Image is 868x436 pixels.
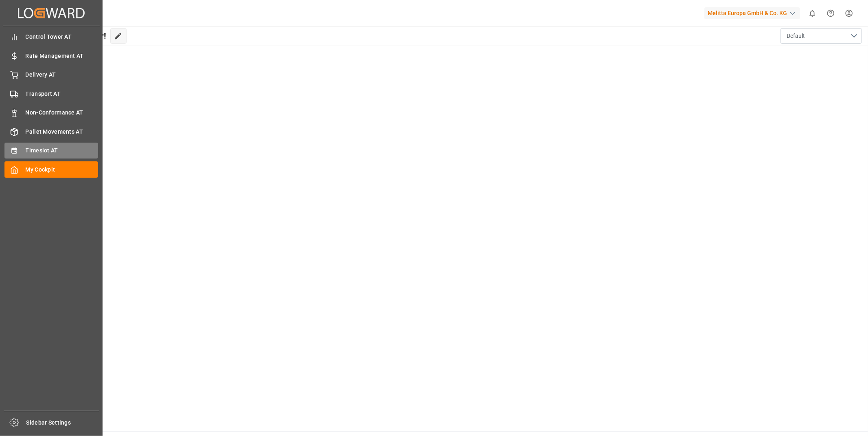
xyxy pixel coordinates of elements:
[26,418,99,427] span: Sidebar Settings
[787,32,805,40] span: Default
[26,108,98,117] span: Non-Conformance AT
[26,90,98,98] span: Transport AT
[704,5,803,21] button: Melitta Europa GmbH & Co. KG
[4,123,98,139] a: Pallet Movements AT
[704,7,800,19] div: Melitta Europa GmbH & Co. KG
[4,105,98,121] a: Non-Conformance AT
[26,33,98,41] span: Control Tower AT
[26,70,98,79] span: Delivery AT
[4,48,98,64] a: Rate Management AT
[4,143,98,159] a: Timeslot AT
[4,67,98,83] a: Delivery AT
[26,146,98,155] span: Timeslot AT
[781,28,862,44] button: open menu
[4,161,98,177] a: My Cockpit
[822,4,840,22] button: Help Center
[803,4,822,22] button: show 0 new notifications
[4,86,98,101] a: Transport AT
[26,165,98,174] span: My Cockpit
[34,28,106,44] span: Hello Leitenstorfer!
[26,128,98,136] span: Pallet Movements AT
[26,52,98,60] span: Rate Management AT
